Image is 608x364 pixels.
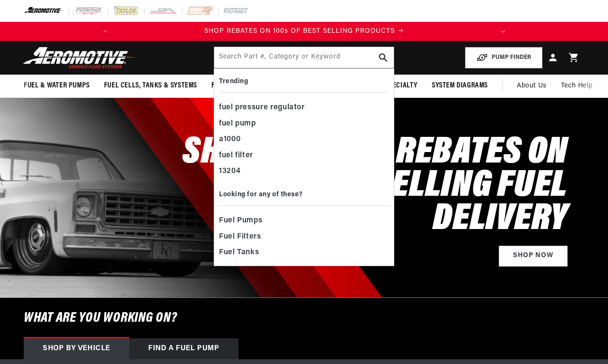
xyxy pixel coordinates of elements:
div: 1 of 2 [115,26,494,37]
input: Search by Part Number, Category or Keyword [214,47,394,68]
h2: SHOP SUMMER REBATES ON BEST SELLING FUEL DELIVERY [161,136,568,236]
span: Fuel Filters [219,230,261,244]
a: SHOP REBATES ON 100s OF BEST SELLING PRODUCTS [115,26,494,37]
summary: Fuel Cells, Tanks & Systems [97,75,204,97]
span: SHOP REBATES ON 100s OF BEST SELLING PRODUCTS [204,28,395,35]
span: Fuel Tanks [219,246,259,259]
div: fuel pressure regulator [219,100,389,116]
div: Find a Fuel Pump [129,338,238,359]
a: About Us [510,75,554,97]
div: 13204 [219,163,389,180]
summary: Fuel Regulators [204,75,274,97]
div: fuel filter [219,148,389,164]
span: Tech Help [561,81,592,91]
a: Shop Now [499,246,568,267]
span: Fuel Cells, Tanks & Systems [104,81,197,91]
button: PUMP FINDER [465,47,542,68]
summary: System Diagrams [425,75,495,97]
b: Trending [219,78,248,85]
span: System Diagrams [432,81,488,91]
span: Fuel Regulators [211,81,267,91]
span: Fuel Pumps [219,214,262,228]
div: fuel pump [219,116,389,132]
div: Shop by vehicle [24,338,129,359]
span: About Us [517,82,547,89]
button: search button [373,47,394,68]
button: Translation missing: en.sections.announcements.previous_announcement [96,22,115,41]
summary: Tech Help [554,75,599,97]
b: Looking for any of these? [219,191,303,198]
summary: Fuel & Water Pumps [17,75,97,97]
img: Aeromotive [20,47,139,69]
div: Announcement [115,26,494,37]
div: a1000 [219,132,389,148]
button: Translation missing: en.sections.announcements.next_announcement [494,22,513,41]
span: Fuel & Water Pumps [24,81,90,91]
